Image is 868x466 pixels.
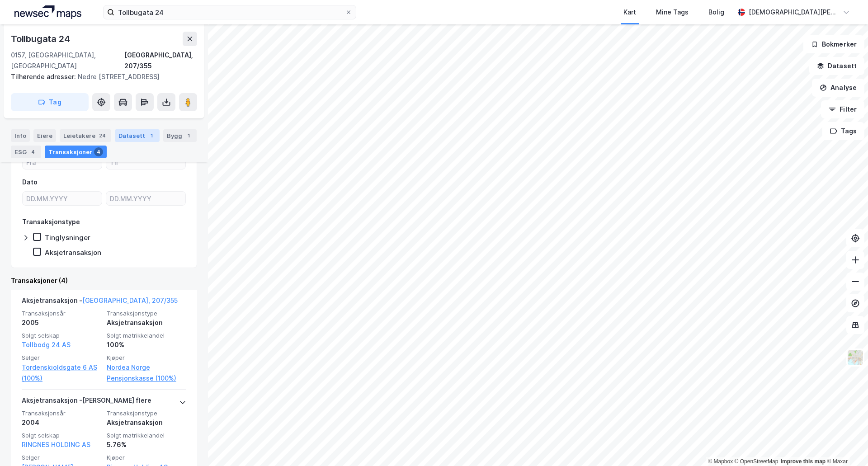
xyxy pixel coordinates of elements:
div: Info [11,129,30,142]
div: 24 [97,131,108,140]
span: Selger [22,454,101,461]
span: Transaksjonstype [107,310,186,317]
div: Transaksjonstype [22,217,80,227]
button: Tags [822,122,864,140]
iframe: Chat Widget [823,423,868,466]
a: RINGNES HOLDING AS [22,441,90,448]
div: Aksjetransaksjon - [22,295,178,310]
div: Eiere [33,129,56,142]
span: Transaksjonsår [22,310,101,317]
button: Bokmerker [803,35,864,53]
a: Mapbox [708,458,733,465]
div: Tinglysninger [45,233,90,242]
a: Tollbodg 24 AS [22,341,71,348]
button: Filter [821,100,864,118]
div: Aksjetransaksjon - [PERSON_NAME] flere [22,395,151,410]
div: ESG [11,146,41,158]
img: Z [847,349,864,366]
div: Aksjetransaksjon [107,417,186,428]
a: Nordea Norge Pensjonskasse (100%) [107,362,186,384]
div: Nedre [STREET_ADDRESS] [11,71,190,82]
a: OpenStreetMap [735,458,778,465]
div: Leietakere [60,129,111,142]
div: 2005 [22,317,101,328]
div: 1 [147,131,156,140]
div: Kontrollprogram for chat [823,423,868,466]
input: Til [106,155,185,169]
div: Aksjetransaksjon [107,317,186,328]
div: [GEOGRAPHIC_DATA], 207/355 [124,50,197,71]
div: 4 [28,147,38,156]
div: 0157, [GEOGRAPHIC_DATA], [GEOGRAPHIC_DATA] [11,50,124,71]
div: [DEMOGRAPHIC_DATA][PERSON_NAME] [749,7,839,18]
div: Dato [22,177,38,188]
span: Transaksjonsår [22,410,101,417]
img: logo.a4113a55bc3d86da70a041830d287a7e.svg [14,5,81,19]
span: Solgt selskap [22,332,101,339]
div: Bolig [708,7,724,18]
div: Mine Tags [656,7,689,18]
div: 2004 [22,417,101,428]
div: Kart [623,7,636,18]
span: Kjøper [107,354,186,362]
div: Datasett [115,129,160,142]
button: Analyse [812,79,864,97]
span: Kjøper [107,454,186,461]
a: [GEOGRAPHIC_DATA], 207/355 [82,297,178,304]
div: Transaksjoner (4) [11,275,197,286]
input: Fra [23,155,102,169]
a: Improve this map [781,458,826,465]
span: Tilhørende adresser: [11,73,78,80]
input: DD.MM.YYYY [23,192,102,205]
div: Aksjetransaksjon [45,248,101,257]
input: DD.MM.YYYY [106,192,185,205]
div: 5.76% [107,439,186,450]
a: Tordenskioldsgate 6 AS (100%) [22,362,101,384]
span: Solgt matrikkelandel [107,332,186,339]
span: Solgt selskap [22,432,101,439]
div: 100% [107,339,186,350]
button: Datasett [809,57,864,75]
button: Tag [11,93,89,111]
span: Transaksjonstype [107,410,186,417]
div: Transaksjoner [45,146,107,158]
div: Bygg [163,129,197,142]
span: Solgt matrikkelandel [107,432,186,439]
div: 4 [94,147,103,156]
div: Tollbugata 24 [11,32,71,46]
span: Selger [22,354,101,362]
input: Søk på adresse, matrikkel, gårdeiere, leietakere eller personer [114,5,345,19]
div: 1 [184,131,193,140]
